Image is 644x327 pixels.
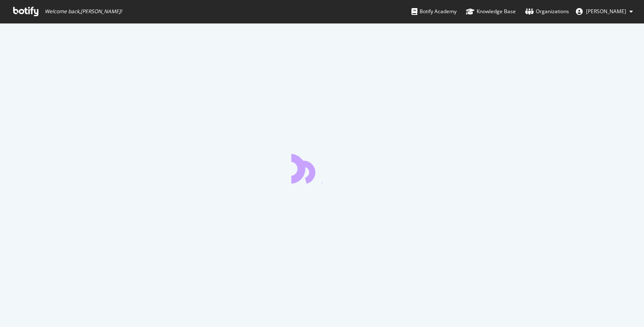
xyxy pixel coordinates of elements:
span: luca Quinti [586,8,626,15]
div: animation [291,153,353,184]
div: Botify Academy [411,7,457,16]
span: Welcome back, [PERSON_NAME] ! [45,8,122,15]
button: [PERSON_NAME] [569,5,640,18]
div: Knowledge Base [466,7,516,16]
div: Organizations [525,7,569,16]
